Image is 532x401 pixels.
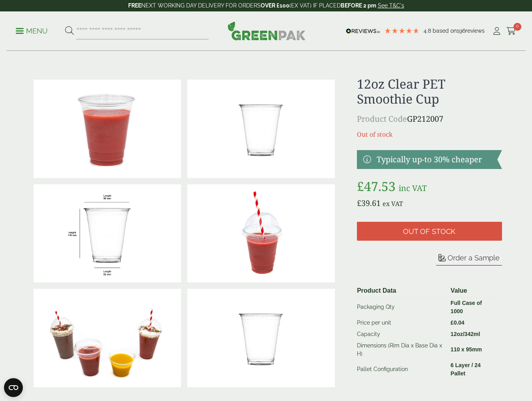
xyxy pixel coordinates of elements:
td: Dimensions (Rim Dia x Base Dia x H) [354,340,447,360]
span: Order a Sample [448,254,500,262]
span: Out of stock [403,227,455,236]
span: inc VAT [399,183,427,193]
strong: OVER £100 [261,2,289,9]
h1: 12oz Clear PET Smoothie Cup [357,76,502,107]
td: Packaging Qty [354,297,447,317]
p: GP212007 [357,113,502,125]
bdi: 39.61 [357,198,381,208]
span: £ [357,178,364,195]
img: GreenPak Supplies [228,21,306,40]
span: 0 [513,23,521,31]
strong: BEFORE 2 pm [341,2,376,9]
span: ex VAT [383,199,403,208]
img: REVIEWS.io [346,28,380,34]
strong: 110 x 95mm [451,346,482,353]
i: Cart [506,27,516,35]
span: £ [451,319,454,326]
span: 196 [457,28,465,34]
img: 12oz PET Smoothie Cup With Raspberry Smoothie No Lid [34,80,181,178]
bdi: 0.04 [451,319,465,326]
bdi: 47.53 [357,178,396,195]
button: Open CMP widget [4,378,23,397]
strong: 12oz/342ml [451,331,480,337]
span: 4.8 [424,28,433,34]
img: 12oz Smoothie [34,184,181,283]
span: Based on [433,28,457,34]
span: reviews [465,28,485,34]
div: 4.79 Stars [384,27,420,34]
a: 0 [506,25,516,37]
td: Pallet Configuration [354,360,447,379]
img: 12oz PET Smoothie Cup With Raspberry Smoothie With Domed Lid With Hole And Straw [187,184,335,283]
span: £ [357,198,361,208]
td: Price per unit [354,317,447,329]
strong: 6 Layer / 24 Pallet [451,362,481,377]
img: 12oz Clear PET Smoothie Cup 0 [187,80,335,178]
strong: FREE [128,2,141,9]
th: Value [448,284,499,297]
button: Order a Sample [436,253,502,265]
th: Product Data [354,284,447,297]
p: Menu [16,26,48,36]
i: My Account [492,27,502,35]
strong: Full Case of 1000 [451,300,482,314]
p: Out of stock [357,130,502,139]
a: See T&C's [378,2,404,9]
td: Capacity [354,329,447,340]
img: PET Smoothie Group Shot 1 [34,289,181,387]
span: Product Code [357,113,407,124]
img: 12oz Clear PET Smoothie Cup Single Sleeve Of 0 [187,289,335,387]
a: Menu [16,26,48,34]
